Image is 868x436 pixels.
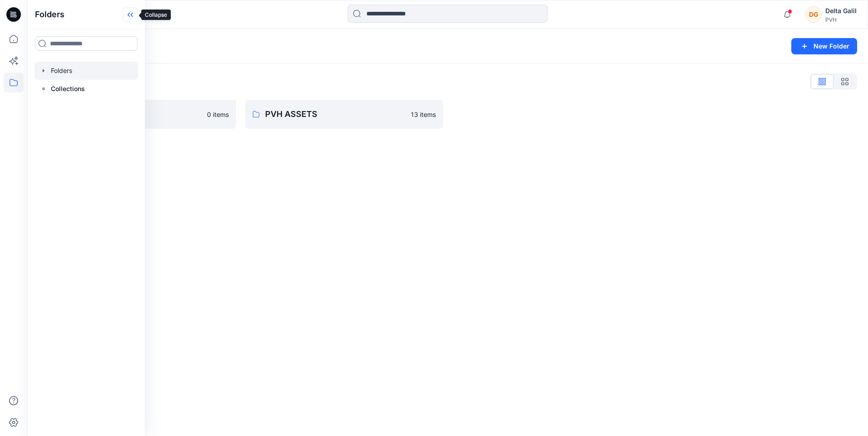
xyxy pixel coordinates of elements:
[825,5,857,16] div: Delta Galil
[265,108,405,121] p: PVH ASSETS
[805,6,822,23] div: DG
[791,38,857,54] button: New Folder
[411,110,436,119] p: 13 items
[245,100,443,129] a: PVH ASSETS13 items
[207,110,229,119] p: 0 items
[825,16,857,23] div: PVH
[51,83,85,94] p: Collections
